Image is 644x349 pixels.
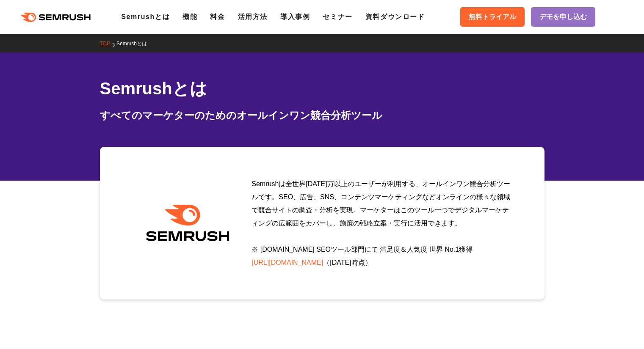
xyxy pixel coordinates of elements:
[238,13,268,20] a: 活用方法
[323,13,352,20] a: セミナー
[210,13,225,20] a: 料金
[121,13,170,20] a: Semrushとは
[469,11,516,22] span: 無料トライアル
[460,7,525,27] a: 無料トライアル
[100,76,544,101] h1: Semrushとは
[100,108,544,123] div: すべてのマーケターのためのオールインワン競合分析ツール
[539,11,587,22] span: デモを申し込む
[142,205,234,242] img: Semrush
[365,13,425,20] a: 資料ダウンロード
[116,41,153,47] a: Semrushとは
[100,41,116,47] a: TOP
[252,180,510,266] span: Semrushは全世界[DATE]万以上のユーザーが利用する、オールインワン競合分析ツールです。SEO、広告、SNS、コンテンツマーケティングなどオンラインの様々な領域で競合サイトの調査・分析を...
[280,13,310,20] a: 導入事例
[531,7,595,27] a: デモを申し込む
[182,13,197,20] a: 機能
[252,259,323,266] a: [URL][DOMAIN_NAME]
